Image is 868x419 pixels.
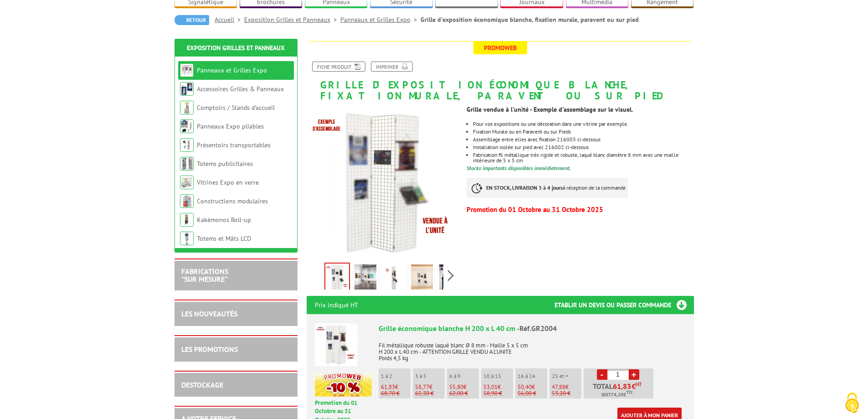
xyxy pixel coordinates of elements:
h3: Etablir un devis ou passer commande [555,296,694,314]
a: Constructions modulaires [197,197,268,205]
a: Kakémonos Roll-up [197,216,251,224]
span: Réf.GR2004 [519,324,557,333]
a: Panneaux Expo pliables [197,122,264,130]
img: Constructions modulaires [180,194,194,208]
a: Totems publicitaires [197,160,253,168]
p: 6 à 9 [449,373,479,379]
a: Panneaux et Grilles Expo [197,66,267,74]
p: à réception de la commande [467,178,628,198]
a: Présentoirs transportables [197,141,271,149]
a: DESTOCKAGE [181,380,223,389]
a: LES PROMOTIONS [181,345,238,354]
span: 58,77 [415,383,429,391]
li: Grille d'exposition économique blanche, fixation murale, paravent ou sur pied [421,15,639,24]
p: Total [586,383,653,398]
p: 56,00 € [518,390,547,397]
p: Promotion du 01 Octobre au 31 Octobre 2025 [467,207,693,212]
a: Exposition Grilles et Panneaux [187,44,285,52]
img: Comptoirs / Stands d'accueil [180,101,194,114]
p: € [483,384,513,390]
sup: HT [636,381,642,388]
a: Panneaux et Grilles Expo [340,16,421,24]
li: Fixation Murale ou en Paravent ou sur Pieds [473,129,693,134]
a: Accueil [215,16,244,24]
p: 10 à 15 [483,373,513,379]
p: 1 à 2 [381,373,411,379]
p: Prix indiqué HT [315,296,358,314]
a: Imprimer [371,62,413,72]
a: + [629,369,639,380]
a: FABRICATIONS"Sur Mesure" [181,267,228,284]
img: Grille économique blanche H 200 x L 40 cm [315,323,358,366]
img: Totems publicitaires [180,157,194,171]
span: Promoweb [473,41,527,54]
span: 61,83 [381,383,395,391]
strong: EN STOCK, LIVRAISON 3 à 4 jours [486,184,563,191]
p: 16 à 24 [518,373,547,379]
p: Fil métallique robuste laqué blanc Ø 8 mm - Maille 5 x 5 cm H 200 x L 40 cm - ATTENTION GRILLE VE... [379,336,686,362]
img: gr2004_grilles_blanche_exposition_economique_murale.jpg [411,264,433,293]
a: Vitrines Expo en verre [197,178,259,186]
span: 47,88 [552,383,565,391]
font: Stocks importants disponibles immédiatement. [467,165,571,171]
img: Accessoires Grilles & Panneaux [180,82,194,96]
p: € [449,384,479,390]
a: Fiche produit [312,62,365,72]
img: Panneaux et Grilles Expo [180,63,194,77]
button: Cookies (fenêtre modale) [836,388,868,419]
a: LES NOUVEAUTÉS [181,309,237,318]
span: 50,40 [518,383,532,391]
img: gr2004_grilles_blanche_exposition_economique.jpg [354,264,376,293]
p: € [552,384,581,390]
li: Installation isolée sur pied avec 216002 ci-dessous [473,145,693,150]
img: grille_exposition_economique_blanche_fixation_murale_paravent_ou_sur_pied_gr2004.jpg [325,264,349,292]
span: 55,80 [449,383,463,391]
span: Soit € [601,391,633,398]
p: 58,90 € [483,390,513,397]
img: grille_exposition_economique_blanche_fixation_murale_paravent_ou_sur_pied_exemple_de_assemblage_e... [383,264,405,293]
sup: TTC [626,390,633,395]
p: Pour vos expositions ou une décoration dans une vitrine par exemple. [473,121,693,127]
span: € [632,383,636,390]
p: 25 et + [552,373,581,379]
a: Comptoirs / Stands d'accueil [197,103,275,112]
img: gr2004_grilles_blanche_exposition.jpg [439,264,461,293]
li: Assemblage entre elles avec fixation 216003 ci-dessous [473,137,693,142]
img: Cookies (fenêtre modale) [841,392,863,414]
img: Vitrines Expo en verre [180,176,194,189]
p: 53,20 € [552,390,581,397]
div: Grille économique blanche H 200 x L 40 cm - [379,323,686,334]
img: Totems et Mâts LCD [180,232,194,245]
img: promotion [315,373,372,397]
p: € [518,384,547,390]
a: Accessoires Grilles & Panneaux [197,85,284,93]
p: 65,30 € [415,390,445,397]
p: 3 à 5 [415,373,445,379]
img: grille_exposition_economique_blanche_fixation_murale_paravent_ou_sur_pied_gr2004.jpg [307,106,460,259]
span: 53,01 [483,383,498,391]
p: 62,00 € [449,390,479,397]
span: 61,83 [613,383,632,390]
img: Panneaux Expo pliables [180,119,194,133]
a: - [597,369,607,380]
a: Totems et Mâts LCD [197,234,251,243]
img: Présentoirs transportables [180,138,194,152]
p: € [415,384,445,390]
strong: Grille vendue à l'unité - Exemple d'assemblage sur le visuel. [467,105,633,114]
a: Retour [175,15,209,25]
p: € [381,384,411,390]
a: Exposition Grilles et Panneaux [244,16,340,24]
span: 74,20 [611,391,623,398]
p: 68,70 € [381,390,411,397]
span: Next [447,268,455,283]
li: Fabrication fil métallique très rigide et robuste, laqué blanc diamètre 8 mm avec une maille inté... [473,152,693,163]
img: Kakémonos Roll-up [180,213,194,227]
